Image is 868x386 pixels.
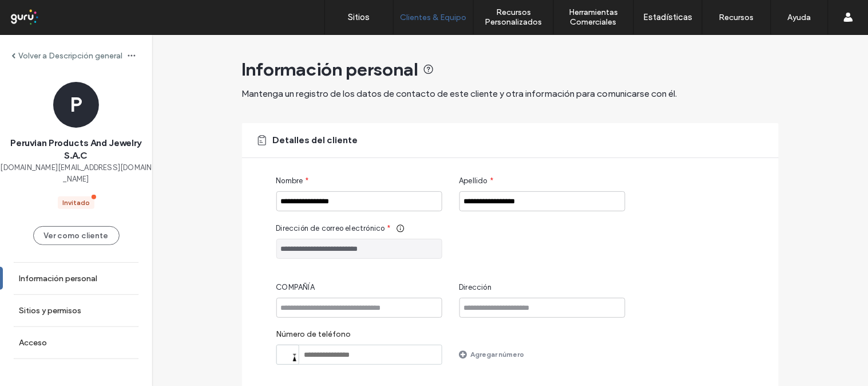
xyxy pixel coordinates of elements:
[19,306,81,316] label: Sitios y permisos
[276,298,442,318] input: COMPAÑÍA
[242,58,418,81] span: Información personal
[788,13,811,22] label: Ayuda
[242,88,677,99] span: Mantenga un registro de los datos de contacto de este cliente y otra información para comunicarse...
[273,134,358,147] span: Detalles del cliente
[471,344,525,364] label: Agregar número
[33,226,120,245] button: Ver como cliente
[401,13,467,22] label: Clientes & Equipo
[719,13,754,22] label: Recursos
[19,274,97,283] label: Información personal
[18,51,122,61] label: Volver a Descripción general
[276,191,442,211] input: Nombre
[459,298,625,318] input: Dirección
[554,7,633,27] label: Herramientas Comerciales
[19,338,47,348] label: Acceso
[276,239,442,259] input: Dirección de correo electrónico
[474,7,553,27] label: Recursos Personalizados
[276,282,315,293] span: COMPAÑÍA
[276,175,303,187] span: Nombre
[459,191,625,211] input: Apellido
[25,8,56,18] span: Ayuda
[62,198,90,208] div: Invitado
[459,175,488,187] span: Apellido
[459,282,492,293] span: Dirección
[53,82,99,128] div: P
[276,223,385,234] span: Dirección de correo electrónico
[276,329,442,345] label: Número de teléfono
[644,12,693,22] label: Estadísticas
[348,12,370,22] label: Sitios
